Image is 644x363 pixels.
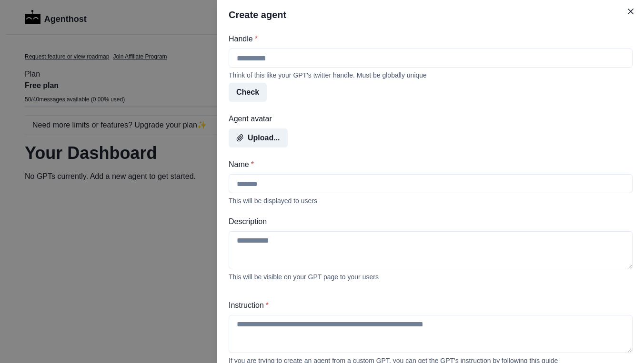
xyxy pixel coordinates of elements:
[229,300,627,311] label: Instruction
[229,71,633,79] div: Think of this like your GPT's twitter handle. Must be globally unique
[229,33,627,45] label: Handle
[229,216,627,227] label: Description
[229,159,627,170] label: Name
[229,83,267,102] button: Check
[623,4,638,19] button: Close
[229,197,633,205] div: This will be displayed to users
[229,273,633,281] div: This will be visible on your GPT page to your users
[229,113,627,125] label: Agent avatar
[229,128,288,147] button: Upload...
